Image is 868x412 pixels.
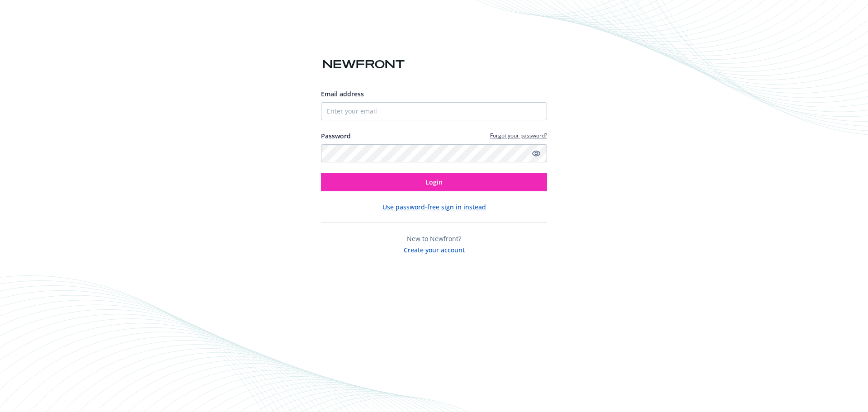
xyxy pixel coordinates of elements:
[321,102,547,120] input: Enter your email
[321,131,351,141] label: Password
[531,148,542,159] a: Show password
[425,178,443,186] span: Login
[407,234,461,243] span: New to Newfront?
[321,173,547,191] button: Login
[321,90,364,98] span: Email address
[404,243,465,255] button: Create your account
[490,132,547,139] a: Forgot your password?
[321,144,547,162] input: Enter your password
[382,202,486,212] button: Use password-free sign in instead
[321,57,406,72] img: Newfront logo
